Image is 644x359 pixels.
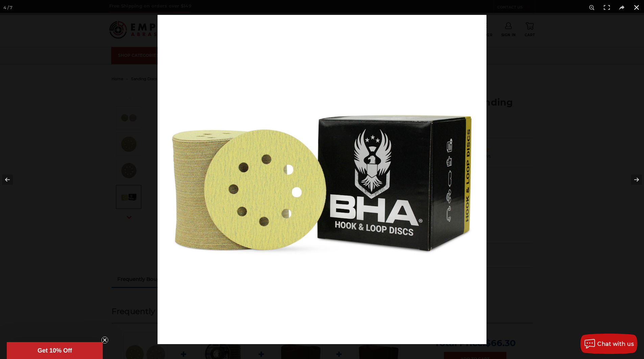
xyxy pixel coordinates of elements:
[580,334,637,354] button: Chat with us
[620,163,644,197] button: Next (arrow right)
[597,341,634,347] span: Chat with us
[158,15,486,344] img: bha-5-inch-8-holes-sanding-discs-hook-loop__80817.1670353946.jpg
[7,342,103,359] div: Get 10% OffClose teaser
[38,347,72,354] span: Get 10% Off
[101,337,108,343] button: Close teaser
